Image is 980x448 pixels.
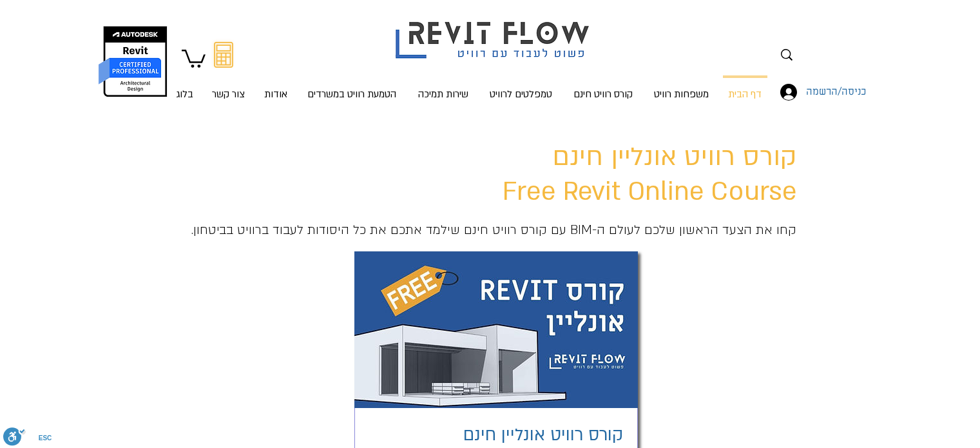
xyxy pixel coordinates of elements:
img: קורס רוויט חינם [354,251,638,408]
img: Revit flow logo פשוט לעבוד עם רוויט [383,2,606,62]
a: הטמעת רוויט במשרדים [296,75,408,101]
svg: מחשבון מעבר מאוטוקאד לרוויט [214,42,233,68]
p: משפחות רוויט [649,76,714,112]
button: כניסה/הרשמה [771,80,829,104]
span: כניסה/הרשמה [802,84,870,101]
a: אודות [255,75,296,101]
p: אודות [259,76,293,112]
a: טמפלטים לרוויט [479,75,562,101]
p: הטמעת רוויט במשרדים [302,76,401,112]
p: טמפלטים לרוויט [485,76,557,112]
a: שירות תמיכה [408,75,479,101]
p: בלוג [171,76,198,112]
a: משפחות רוויט [644,75,719,101]
a: קורס רוויט אונליין חינם [463,424,623,447]
a: דף הבית [719,75,771,101]
p: שירות תמיכה [413,76,474,112]
a: צור קשר [202,75,255,101]
a: קורס רוויט אונליין חינםFree Revit Online Course [503,140,796,209]
p: קורס רוויט חינם [568,76,638,112]
span: קחו את הצעד הראשון שלכם לעולם ה-BIM עם קורס רוויט חינם שילמד אתכם את כל היסודות לעבוד ברוויט בביט... [191,222,796,239]
a: בלוג [168,75,202,101]
img: autodesk certified professional in revit for architectural design יונתן אלדד [97,26,169,97]
a: קורס רוויט חינם [562,75,644,101]
nav: אתר [160,75,771,101]
p: דף הבית [723,78,767,112]
span: קורס רוויט אונליין חינם Free Revit Online Course [503,140,796,209]
p: צור קשר [207,76,250,112]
